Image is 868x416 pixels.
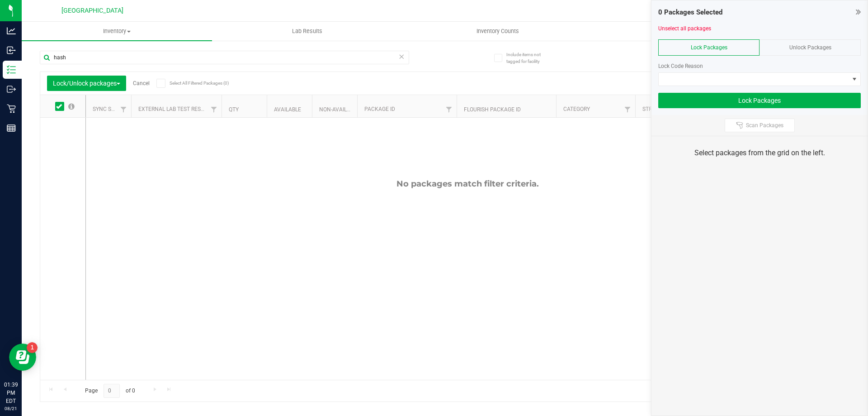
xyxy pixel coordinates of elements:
[658,63,703,69] span: Lock Code Reason
[61,7,123,14] span: [GEOGRAPHIC_DATA]
[27,342,38,353] iframe: Resource center unread badge
[86,179,849,189] div: No packages match filter criteria.
[691,44,727,51] span: Lock Packages
[663,148,856,158] div: Select packages from the grid on the left.
[47,76,126,91] button: Lock/Unlock packages
[207,102,222,117] a: Filter
[212,22,402,41] a: Lab Results
[464,27,531,35] span: Inventory Counts
[229,106,239,113] a: Qty
[442,102,457,117] a: Filter
[364,106,395,112] a: Package ID
[398,51,405,62] span: Clear
[133,80,150,86] a: Cancel
[274,106,301,113] a: Available
[7,46,16,55] inline-svg: Inbound
[4,405,18,412] p: 08/21
[658,25,711,32] a: Unselect all packages
[170,81,215,86] span: Select All Filtered Packages (0)
[22,22,212,41] a: Inventory
[789,44,831,51] span: Unlock Packages
[68,103,75,110] span: Select all records on this page
[506,51,552,65] span: Include items not tagged for facility
[93,106,127,112] a: Sync Status
[7,26,16,35] inline-svg: Analytics
[138,106,209,112] a: External Lab Test Result
[563,106,590,112] a: Category
[642,106,661,112] a: Strain
[319,106,359,113] a: Non-Available
[40,51,409,64] input: Search Package ID, Item Name, SKU, Lot or Part Number...
[464,106,521,113] a: Flourish Package ID
[658,93,861,108] button: Lock Packages
[77,384,142,398] span: Page of 0
[4,381,18,405] p: 01:39 PM EDT
[725,119,795,132] button: Scan Packages
[7,85,16,94] inline-svg: Outbound
[116,102,131,117] a: Filter
[746,122,783,129] span: Scan Packages
[7,65,16,74] inline-svg: Inventory
[53,80,120,87] span: Lock/Unlock packages
[22,27,212,35] span: Inventory
[9,344,36,371] iframe: Resource center
[402,22,593,41] a: Inventory Counts
[7,124,16,133] inline-svg: Reports
[7,104,16,113] inline-svg: Retail
[280,27,335,35] span: Lab Results
[620,102,635,117] a: Filter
